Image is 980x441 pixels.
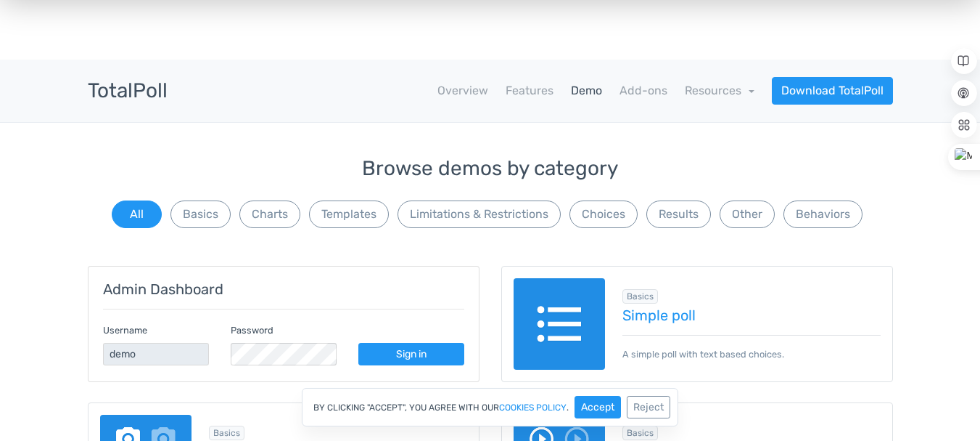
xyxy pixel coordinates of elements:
[783,201,862,228] button: Behaviors
[88,158,893,180] h3: Browse demos by category
[103,323,147,337] label: Username
[622,335,881,361] p: A simple poll with text based choices.
[437,82,488,100] a: Overview
[302,388,678,426] div: By clicking "Accept", you agree with our .
[209,426,244,440] span: Browse all in Basics
[685,84,754,97] a: Resources
[571,82,602,100] a: Demo
[239,201,300,228] button: Charts
[575,396,621,418] button: Accept
[622,289,658,304] span: Browse all in Basics
[170,201,231,228] button: Basics
[627,396,670,418] button: Reject
[622,426,658,440] span: Browse all in Basics
[772,77,893,105] a: Download TotalPoll
[514,278,606,371] img: text-poll.png.webp
[103,281,464,297] h5: Admin Dashboard
[231,323,273,337] label: Password
[619,82,667,100] a: Add-ons
[646,201,711,228] button: Results
[569,201,638,228] button: Choices
[506,82,553,100] a: Features
[88,80,168,102] h3: TotalPoll
[112,201,162,228] button: All
[499,403,567,412] a: cookies policy
[309,201,389,228] button: Templates
[398,201,561,228] button: Limitations & Restrictions
[358,343,464,365] a: Sign in
[622,307,881,323] a: Simple poll
[720,201,775,228] button: Other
